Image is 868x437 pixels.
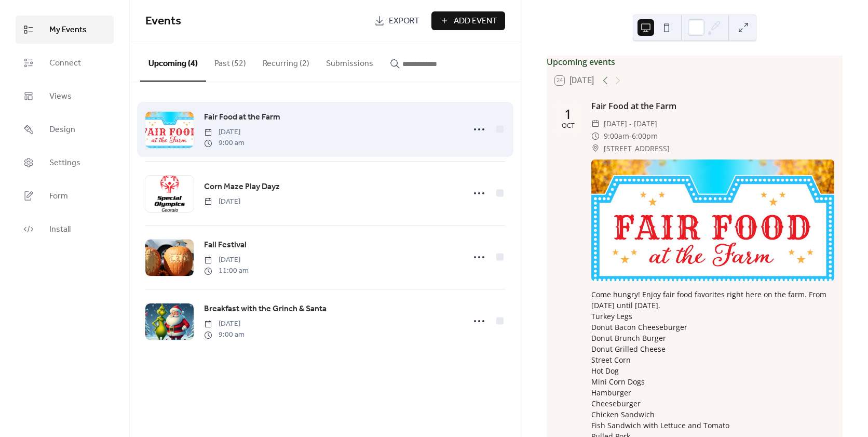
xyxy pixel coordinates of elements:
[591,130,600,142] div: ​
[49,223,71,236] span: Install
[204,266,249,276] span: 11:00 am
[49,24,87,36] span: My Events
[204,138,245,149] span: 9:00 am
[204,255,249,266] span: [DATE]
[454,15,497,28] span: Add Event
[49,157,80,169] span: Settings
[389,15,419,28] span: Export
[140,42,206,82] button: Upcoming (4)
[16,16,114,44] a: My Events
[49,57,81,70] span: Connect
[204,303,327,315] span: Breakfast with the Grinch & Santa
[591,117,600,130] div: ​
[604,142,670,155] span: [STREET_ADDRESS]
[16,115,114,143] a: Design
[145,10,181,33] span: Events
[632,130,658,142] span: 6:00pm
[204,111,280,124] span: Fair Food at the Farm
[591,142,600,155] div: ​
[16,49,114,77] a: Connect
[629,130,632,142] span: -
[16,182,114,210] a: Form
[367,11,427,30] a: Export
[49,124,75,136] span: Design
[547,56,843,68] div: Upcoming events
[204,302,327,316] a: Breakfast with the Grinch & Santa
[204,196,240,207] span: [DATE]
[604,117,657,130] span: [DATE] - [DATE]
[49,90,72,103] span: Views
[204,127,245,138] span: [DATE]
[204,319,245,329] span: [DATE]
[591,100,834,112] div: Fair Food at the Farm
[204,329,245,340] span: 9:00 am
[204,111,280,124] a: Fair Food at the Farm
[204,239,247,252] a: Fall Festival
[16,82,114,110] a: Views
[16,215,114,243] a: Install
[431,11,505,30] button: Add Event
[204,239,247,251] span: Fall Festival
[16,149,114,177] a: Settings
[254,42,318,81] button: Recurring (2)
[318,42,382,81] button: Submissions
[604,130,629,142] span: 9:00am
[49,190,68,203] span: Form
[204,181,280,193] span: Corn Maze Play Dayz
[562,123,575,129] div: Oct
[206,42,254,81] button: Past (52)
[204,180,280,194] a: Corn Maze Play Dayz
[564,108,572,121] div: 1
